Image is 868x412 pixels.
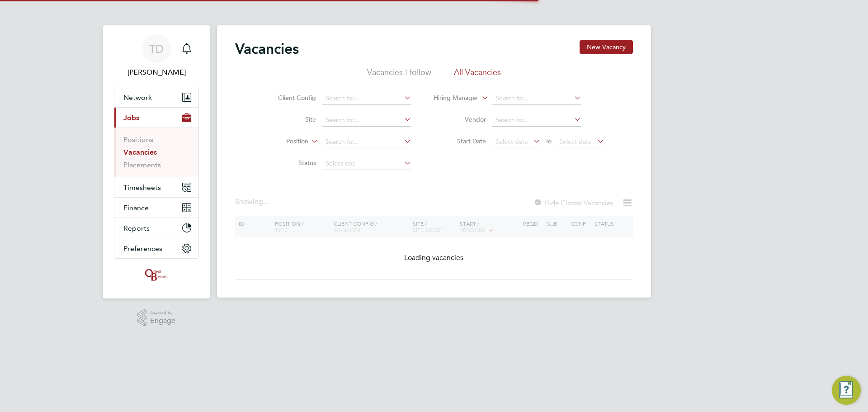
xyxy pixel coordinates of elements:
[149,43,164,55] span: TD
[114,108,198,128] button: Jobs
[114,198,198,218] button: Finance
[114,177,198,197] button: Timesheets
[263,197,269,206] span: ...
[322,136,411,148] input: Search for...
[123,224,150,232] span: Reports
[426,94,478,103] label: Hiring Manager
[123,135,153,144] a: Positions
[123,204,149,212] span: Finance
[123,114,139,122] span: Jobs
[832,376,861,405] button: Engage Resource Center
[264,115,316,123] label: Site
[492,114,581,127] input: Search for...
[123,244,162,253] span: Preferences
[495,137,528,146] span: Select date
[114,218,198,238] button: Reports
[264,159,316,167] label: Status
[264,94,316,102] label: Client Config
[235,40,299,58] h2: Vacancies
[114,238,198,258] button: Preferences
[256,137,308,146] label: Position
[542,135,554,147] span: To
[123,148,157,156] a: Vacancies
[434,115,486,123] label: Vendor
[137,309,176,327] a: Powered byEngage
[492,92,581,105] input: Search for...
[114,128,198,177] div: Jobs
[434,137,486,145] label: Start Date
[143,268,170,282] img: oneillandbrennan-logo-retina.png
[322,157,411,170] input: Select one
[533,199,613,207] label: Hide Closed Vacancies
[123,183,161,192] span: Timesheets
[114,268,199,282] a: Go to home page
[580,40,633,54] button: New Vacancy
[367,67,431,83] li: Vacancies I follow
[454,67,501,83] li: All Vacancies
[103,25,210,298] nav: Main navigation
[322,92,411,105] input: Search for...
[150,309,175,317] span: Powered by
[235,197,270,207] div: Showing
[114,87,198,107] button: Network
[123,161,161,169] a: Placements
[559,137,592,146] span: Select date
[114,67,199,78] span: Tanya Dartnell
[322,114,411,127] input: Search for...
[150,317,175,325] span: Engage
[114,34,199,78] a: TD[PERSON_NAME]
[123,93,152,102] span: Network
